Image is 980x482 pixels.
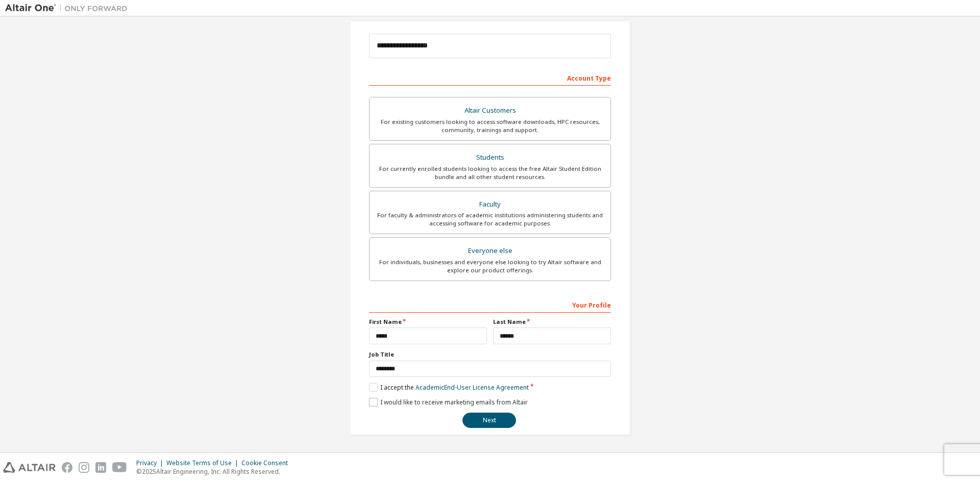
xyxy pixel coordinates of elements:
[136,459,166,467] div: Privacy
[62,462,72,473] img: facebook.svg
[369,296,611,313] div: Your Profile
[376,211,604,227] div: For faculty & administrators of academic institutions administering students and accessing softwa...
[369,318,487,326] label: First Name
[376,104,604,118] div: Altair Customers
[493,318,611,326] label: Last Name
[79,462,89,473] img: instagram.svg
[376,258,604,274] div: For individuals, businesses and everyone else looking to try Altair software and explore our prod...
[376,150,604,165] div: Students
[462,413,516,428] button: Next
[136,467,294,476] p: © 2025 Altair Engineering, Inc. All Rights Reserved.
[376,165,604,181] div: For currently enrolled students looking to access the free Altair Student Edition bundle and all ...
[241,459,294,467] div: Cookie Consent
[3,462,56,473] img: altair_logo.svg
[369,350,611,359] label: Job Title
[415,383,529,392] a: Academic End-User License Agreement
[95,462,106,473] img: linkedin.svg
[166,459,241,467] div: Website Terms of Use
[5,3,133,13] img: Altair One
[376,197,604,212] div: Faculty
[369,69,611,86] div: Account Type
[376,118,604,134] div: For existing customers looking to access software downloads, HPC resources, community, trainings ...
[112,462,127,473] img: youtube.svg
[369,398,528,407] label: I would like to receive marketing emails from Altair
[376,244,604,258] div: Everyone else
[369,383,529,392] label: I accept the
